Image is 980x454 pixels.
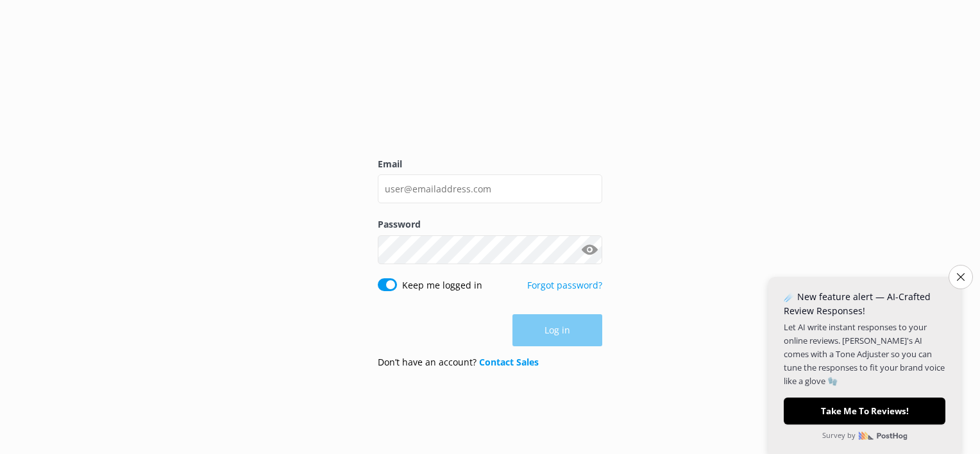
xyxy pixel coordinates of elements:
[527,279,602,291] a: Forgot password?
[402,278,482,292] label: Keep me logged in
[378,174,602,203] input: user@emailaddress.com
[378,217,602,231] label: Password
[378,355,539,369] p: Don’t have an account?
[479,356,539,368] a: Contact Sales
[378,157,602,171] label: Email
[577,237,602,262] button: Show password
